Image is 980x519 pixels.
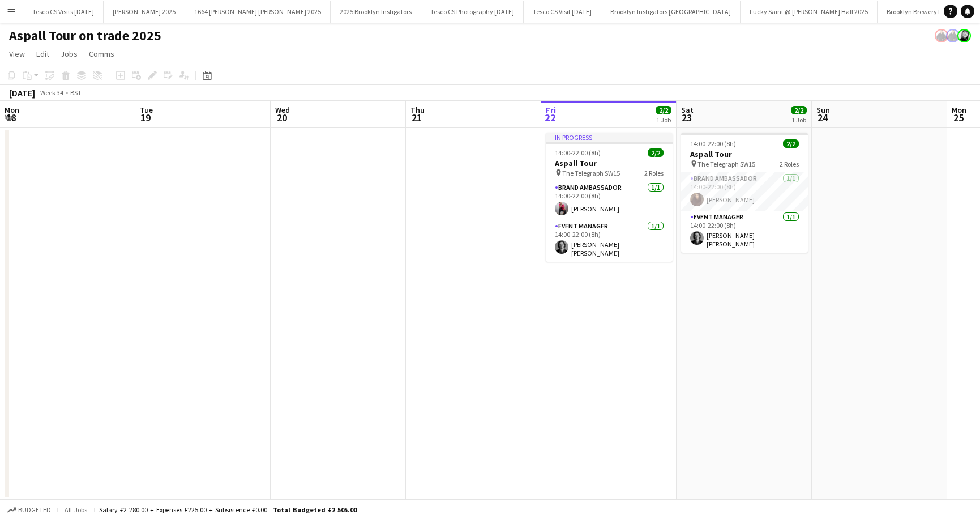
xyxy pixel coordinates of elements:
a: View [5,46,29,61]
span: The Telegraph SW15 [697,160,755,168]
app-card-role: Brand Ambassador1/114:00-22:00 (8h)[PERSON_NAME] [681,172,808,211]
span: 2/2 [783,139,799,148]
span: Sun [816,105,830,115]
button: Budgeted [6,504,53,516]
a: Edit [32,46,54,61]
div: In progress [546,133,673,142]
span: Budgeted [18,506,51,514]
app-card-role: Brand Ambassador1/114:00-22:00 (8h)[PERSON_NAME] [546,181,673,220]
h1: Aspall Tour on trade 2025 [9,27,161,44]
span: Tue [140,105,153,115]
button: Tesco CS Visit [DATE] [524,1,601,23]
button: Brooklyn Instigators [GEOGRAPHIC_DATA] [601,1,741,23]
app-user-avatar: Danielle Ferguson [935,29,948,42]
span: 2/2 [656,106,671,114]
span: 2 Roles [644,169,664,177]
span: Thu [410,105,425,115]
span: Week 34 [37,88,66,97]
h3: Aspall Tour [681,149,808,159]
span: 23 [679,111,694,124]
div: BST [70,88,82,97]
div: 1 Job [791,116,806,124]
span: Comms [89,49,114,59]
span: 20 [273,111,290,124]
app-card-role: Event Manager1/114:00-22:00 (8h)[PERSON_NAME]-[PERSON_NAME] [546,220,673,262]
span: 21 [409,111,425,124]
span: 2 Roles [780,160,799,168]
span: The Telegraph SW15 [562,169,620,177]
span: Sat [681,105,694,115]
div: Salary £2 280.00 + Expenses £225.00 + Subsistence £0.00 = [99,505,357,514]
span: Edit [36,49,49,59]
span: View [9,49,25,59]
app-card-role: Event Manager1/114:00-22:00 (8h)[PERSON_NAME]-[PERSON_NAME] [681,211,808,253]
span: 2/2 [648,148,664,157]
span: 24 [815,111,830,124]
span: 2/2 [791,106,807,114]
button: Tesco CS Visits [DATE] [23,1,104,23]
span: Wed [275,105,290,115]
app-job-card: In progress14:00-22:00 (8h)2/2Aspall Tour The Telegraph SW152 RolesBrand Ambassador1/114:00-22:00... [546,133,673,262]
span: Mon [952,105,966,115]
h3: Aspall Tour [546,158,673,168]
span: Fri [546,105,556,115]
span: Mon [5,105,19,115]
button: Lucky Saint @ [PERSON_NAME] Half 2025 [741,1,878,23]
span: All jobs [62,505,89,514]
a: Jobs [56,46,82,61]
span: Jobs [61,49,78,59]
span: 18 [3,111,19,124]
div: 1 Job [656,116,671,124]
span: 19 [138,111,153,124]
button: [PERSON_NAME] 2025 [104,1,185,23]
button: Tesco CS Photography [DATE] [421,1,524,23]
span: 22 [544,111,556,124]
span: Total Budgeted £2 505.00 [273,505,357,514]
button: 1664 [PERSON_NAME] [PERSON_NAME] 2025 [185,1,331,23]
app-user-avatar: Danielle Ferguson [946,29,960,42]
div: [DATE] [9,87,35,99]
app-job-card: 14:00-22:00 (8h)2/2Aspall Tour The Telegraph SW152 RolesBrand Ambassador1/114:00-22:00 (8h)[PERSO... [681,133,808,253]
a: Comms [84,46,119,61]
button: 2025 Brooklyn Instigators [331,1,421,23]
span: 14:00-22:00 (8h) [555,148,601,157]
span: 25 [950,111,966,124]
app-user-avatar: Janeann Ferguson [957,29,971,42]
span: 14:00-22:00 (8h) [690,139,736,148]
